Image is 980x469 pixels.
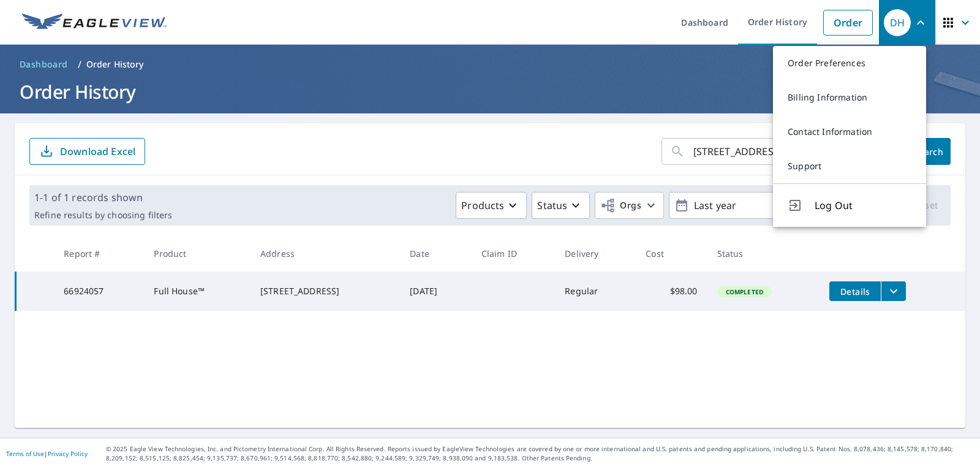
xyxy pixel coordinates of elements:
th: Cost [636,235,707,272]
span: Details [837,286,873,297]
button: Orgs [595,192,664,219]
p: Refine results by choosing filters [34,210,172,221]
td: 66924057 [54,272,144,311]
th: Claim ID [472,235,556,272]
th: Status [707,235,820,272]
span: Log Out [815,198,911,213]
button: detailsBtn-66924057 [829,281,881,301]
th: Address [251,235,400,272]
input: Address, Report #, Claim ID, etc. [693,134,873,169]
button: Log Out [773,183,926,227]
button: filesDropdownBtn-66924057 [881,281,906,301]
button: Last year [669,192,853,219]
a: Dashboard [15,55,73,74]
li: / [78,57,81,72]
p: Products [461,198,504,213]
td: [DATE] [400,272,471,311]
h1: Order History [15,79,965,104]
th: Report # [54,235,144,272]
button: Search [907,138,951,165]
p: | [6,450,88,457]
span: Search [916,146,941,158]
a: Contact Information [773,115,926,149]
a: Support [773,149,926,183]
p: Last year [689,195,832,216]
span: Orgs [600,198,641,213]
button: Products [456,192,527,219]
p: © 2025 Eagle View Technologies, Inc. and Pictometry International Corp. All Rights Reserved. Repo... [106,444,974,463]
p: Status [537,198,567,213]
a: Privacy Policy [48,449,88,458]
button: Download Excel [29,138,145,165]
td: Regular [555,272,636,311]
div: [STREET_ADDRESS] [260,285,390,297]
p: Download Excel [60,145,135,158]
td: Full House™ [144,272,251,311]
img: EV Logo [22,13,167,32]
a: Terms of Use [6,449,44,458]
a: Billing Information [773,80,926,115]
td: $98.00 [636,272,707,311]
th: Product [144,235,251,272]
span: Dashboard [20,58,68,71]
p: 1-1 of 1 records shown [34,190,172,205]
button: Status [532,192,590,219]
span: Completed [718,288,771,296]
th: Date [400,235,471,272]
p: Order History [86,58,144,71]
a: Order [823,10,873,36]
th: Delivery [555,235,636,272]
div: DH [884,9,911,36]
a: Order Preferences [773,46,926,80]
nav: breadcrumb [15,55,965,74]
